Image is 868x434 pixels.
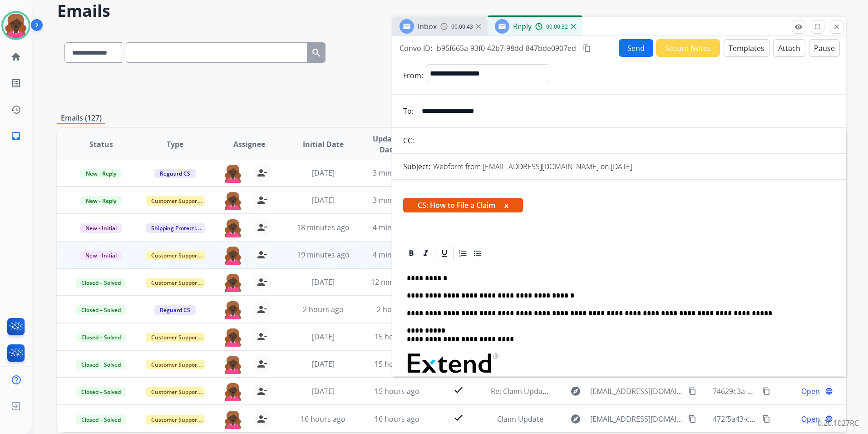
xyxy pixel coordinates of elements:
button: x [504,200,508,211]
span: Customer Support [146,415,205,424]
span: Closed – Solved [76,305,126,315]
img: agent-avatar [224,273,242,292]
span: Inbox [418,21,437,31]
img: agent-avatar [224,164,242,183]
span: 2 hours ago [377,304,418,314]
p: From: [403,70,423,81]
mat-icon: explore [570,414,581,424]
span: Status [89,139,113,150]
mat-icon: list_alt [10,78,21,89]
p: Emails (127) [57,112,105,124]
div: Underline [438,247,451,260]
span: Closed – Solved [76,387,126,397]
p: 0.20.1027RC [818,418,859,429]
span: Customer Support [146,196,205,206]
span: Initial Date [303,139,344,150]
mat-icon: check [453,412,464,423]
span: 15 hours ago [375,332,419,342]
img: avatar [3,13,29,38]
span: Type [167,139,183,150]
span: 74629c3a-7470-47b3-b6a9-1f5e63067723 [713,386,851,396]
p: Webform from [EMAIL_ADDRESS][DOMAIN_NAME] on [DATE] [433,161,632,172]
span: [DATE] [312,195,335,205]
span: Re: Claim Update: Parts ordered for repair [491,386,636,396]
span: 2 hours ago [303,304,344,314]
div: Bullet List [471,247,484,260]
span: [DATE] [312,168,335,178]
mat-icon: person_remove [256,331,267,342]
mat-icon: content_copy [762,415,770,423]
span: [EMAIL_ADDRESS][DOMAIN_NAME] [590,386,683,397]
mat-icon: person_remove [256,358,267,369]
h2: Emails [57,2,846,20]
div: Bold [404,247,418,260]
img: agent-avatar [224,328,242,347]
mat-icon: home [10,51,21,62]
span: Customer Support [146,333,205,342]
mat-icon: person_remove [256,222,267,233]
span: Closed – Solved [76,360,126,369]
img: agent-avatar [224,382,242,401]
button: Templates [724,39,769,57]
span: New - Reply [80,196,122,206]
span: New - Initial [80,251,122,260]
mat-icon: language [825,415,833,423]
span: Closed – Solved [76,278,126,288]
span: 16 hours ago [301,414,345,424]
span: Reguard CS [154,305,196,315]
span: Claim Update [497,414,543,424]
span: Assignee [233,139,265,150]
span: 4 minutes ago [373,250,421,260]
span: New - Initial [80,223,122,233]
mat-icon: person_remove [256,304,267,315]
span: Shipping Protection [146,223,208,233]
p: CC: [403,135,414,146]
span: Open [801,386,820,397]
mat-icon: person_remove [256,277,267,288]
p: Subject: [403,161,430,172]
span: 00:00:43 [451,23,473,30]
img: agent-avatar [224,246,242,265]
mat-icon: person_remove [256,167,267,178]
span: 00:00:32 [546,23,568,30]
mat-icon: language [825,387,833,395]
span: 15 hours ago [375,359,419,369]
span: 12 minutes ago [371,277,424,287]
img: agent-avatar [224,355,242,374]
span: New - Reply [80,169,122,178]
span: Open [801,414,820,424]
span: 15 hours ago [375,386,419,396]
span: [DATE] [312,386,335,396]
span: 18 minutes ago [297,222,350,232]
span: CS: How to File a Claim [403,198,523,212]
span: [EMAIL_ADDRESS][DOMAIN_NAME] [590,414,683,424]
span: 4 minutes ago [373,222,421,232]
mat-icon: fullscreen [814,23,822,31]
span: 3 minutes ago [373,195,421,205]
mat-icon: explore [570,386,581,397]
img: agent-avatar [224,300,242,319]
div: Italic [419,247,433,260]
span: [DATE] [312,332,335,342]
mat-icon: content_copy [762,387,770,395]
mat-icon: search [311,47,322,58]
span: Closed – Solved [76,415,126,424]
mat-icon: person_remove [256,414,267,424]
p: Convo ID: [399,43,432,54]
button: Send [619,39,653,57]
span: b95f665a-93f0-42b7-98dd-847bde0907ed [437,43,576,53]
mat-icon: content_copy [688,415,696,423]
span: [DATE] [312,359,335,369]
mat-icon: person_remove [256,195,267,206]
button: Attach [773,39,805,57]
span: Customer Support [146,278,205,288]
span: 472f5a43-c719-46cf-a9ac-9dba24fc3023 [713,414,846,424]
div: Ordered List [456,247,470,260]
mat-icon: history [10,104,21,115]
span: 16 hours ago [375,414,419,424]
span: Customer Support [146,251,205,260]
mat-icon: person_remove [256,386,267,397]
span: Updated Date [368,133,409,155]
mat-icon: content_copy [583,44,591,52]
span: 19 minutes ago [297,250,350,260]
